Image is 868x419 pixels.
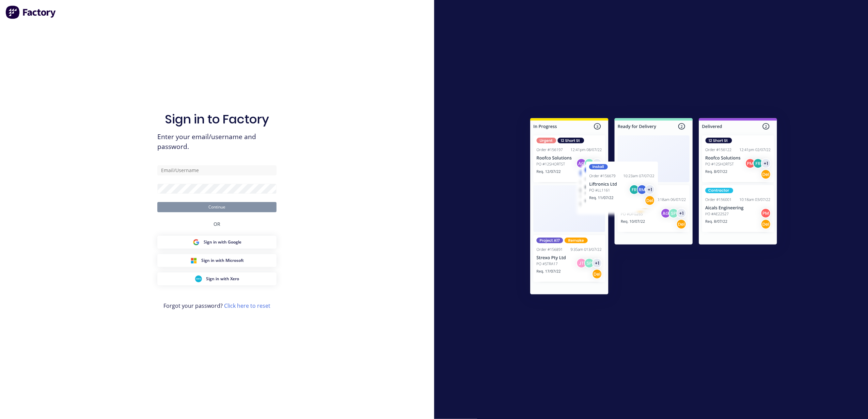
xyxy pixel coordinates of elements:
button: Microsoft Sign inSign in with Microsoft [157,254,277,267]
span: Sign in with Microsoft [201,257,244,264]
span: Sign in with Google [204,239,241,245]
span: Sign in with Xero [206,276,239,282]
img: Sign in [515,104,792,311]
span: Enter your email/username and password. [157,132,277,152]
h1: Sign in to Factory [165,112,269,127]
a: Click here to reset [224,302,270,309]
img: Microsoft Sign in [190,257,197,264]
button: Google Sign inSign in with Google [157,236,277,249]
img: Xero Sign in [195,275,202,282]
input: Email/Username [157,165,277,175]
img: Factory [5,5,57,19]
button: Continue [157,202,277,212]
button: Xero Sign inSign in with Xero [157,272,277,285]
img: Google Sign in [193,239,200,246]
div: OR [214,212,220,236]
span: Forgot your password? [163,302,270,310]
